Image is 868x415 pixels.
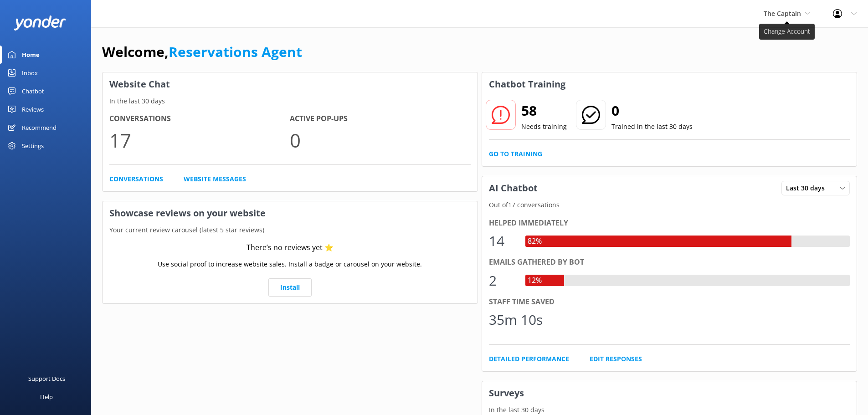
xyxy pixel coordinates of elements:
[22,64,38,82] div: Inbox
[22,82,44,100] div: Chatbot
[109,125,290,155] p: 17
[482,381,857,405] h3: Surveys
[786,183,830,193] span: Last 30 days
[247,242,334,254] div: There’s no reviews yet ⭐
[489,149,542,159] a: Go to Training
[14,15,66,31] img: yonder-white-logo.png
[525,275,544,287] div: 12%
[482,200,857,210] p: Out of 17 conversations
[489,217,850,229] div: Helped immediately
[489,270,516,292] div: 2
[22,118,56,137] div: Recommend
[169,42,302,61] a: Reservations Agent
[109,113,290,125] h4: Conversations
[103,201,478,225] h3: Showcase reviews on your website
[40,388,53,406] div: Help
[489,230,516,252] div: 14
[103,72,478,96] h3: Website Chat
[184,174,246,184] a: Website Messages
[22,100,44,118] div: Reviews
[521,122,567,132] p: Needs training
[22,46,40,64] div: Home
[28,369,65,388] div: Support Docs
[109,174,163,184] a: Conversations
[611,100,693,122] h2: 0
[764,9,801,18] span: The Captain
[158,259,422,269] p: Use social proof to increase website sales. Install a badge or carousel on your website.
[103,96,478,106] p: In the last 30 days
[489,354,569,364] a: Detailed Performance
[102,41,302,63] h1: Welcome,
[22,137,44,155] div: Settings
[525,236,544,247] div: 82%
[482,405,857,415] p: In the last 30 days
[590,354,642,364] a: Edit Responses
[482,72,572,96] h3: Chatbot Training
[489,309,543,331] div: 35m 10s
[489,256,850,268] div: Emails gathered by bot
[290,113,470,125] h4: Active Pop-ups
[482,176,544,200] h3: AI Chatbot
[290,125,470,155] p: 0
[489,296,850,308] div: Staff time saved
[611,122,693,132] p: Trained in the last 30 days
[268,278,312,297] a: Install
[521,100,567,122] h2: 58
[103,225,478,235] p: Your current review carousel (latest 5 star reviews)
